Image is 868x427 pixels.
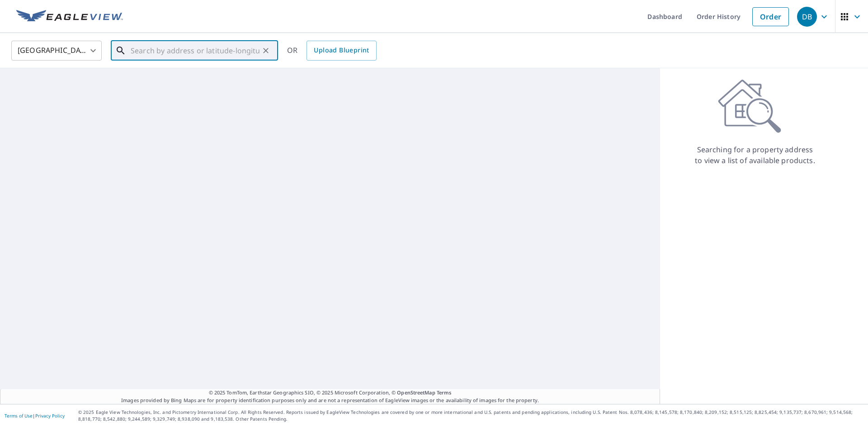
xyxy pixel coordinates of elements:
[78,409,863,422] p: © 2025 Eagle View Technologies, Inc. and Pictometry International Corp. All Rights Reserved. Repo...
[209,389,452,397] span: © 2025 TomTom, Earthstar Geographics SIO, © 2025 Microsoft Corporation, ©
[307,41,376,61] a: Upload Blueprint
[16,10,123,23] img: EV Logo
[694,144,816,166] p: Searching for a property address to view a list of available products.
[752,7,789,26] a: Order
[437,389,452,396] a: Terms
[397,389,435,396] a: OpenStreetMap
[314,45,369,56] span: Upload Blueprint
[35,413,65,419] a: Privacy Policy
[797,7,817,27] div: DB
[5,413,33,419] a: Terms of Use
[287,41,377,61] div: OR
[11,38,102,63] div: [GEOGRAPHIC_DATA]
[5,413,65,418] p: |
[131,38,259,63] input: Search by address or latitude-longitude
[259,44,272,57] button: Clear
